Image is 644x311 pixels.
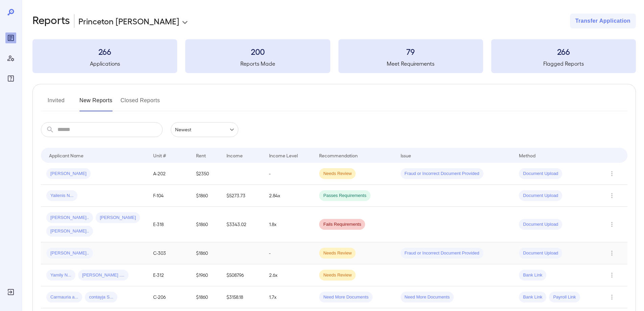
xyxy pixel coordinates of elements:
[148,185,191,207] td: F-104
[319,193,370,199] span: Passes Requirements
[519,151,535,159] div: Method
[221,185,264,207] td: $5273.73
[401,294,454,301] span: Need More Documents
[41,95,71,111] button: Invited
[46,171,91,177] span: [PERSON_NAME]
[148,163,191,185] td: A-202
[191,207,221,242] td: $1860
[606,168,617,179] button: Row Actions
[148,207,191,242] td: E-318
[221,264,264,286] td: $5087.96
[185,60,330,68] h5: Reports Made
[319,151,358,159] div: Recommendation
[226,151,243,159] div: Income
[32,14,70,28] h2: Reports
[264,264,314,286] td: 2.6x
[5,287,16,297] div: Log Out
[191,163,221,185] td: $2350
[46,294,82,301] span: Carmauria a...
[185,46,330,57] h3: 200
[264,286,314,308] td: 1.7x
[519,171,562,177] span: Document Upload
[171,122,238,137] div: Newest
[606,270,617,281] button: Row Actions
[78,272,128,279] span: [PERSON_NAME] ....
[570,14,636,28] button: Transfer Application
[491,60,636,68] h5: Flagged Reports
[46,250,93,257] span: [PERSON_NAME]..
[606,292,617,303] button: Row Actions
[519,221,562,228] span: Document Upload
[32,46,177,57] h3: 266
[338,60,483,68] h5: Meet Requirements
[519,250,562,257] span: Document Upload
[319,221,365,228] span: Fails Requirements
[401,151,411,159] div: Issue
[148,264,191,286] td: E-312
[32,60,177,68] h5: Applications
[269,151,298,159] div: Income Level
[319,171,356,177] span: Needs Review
[519,272,546,279] span: Bank Link
[401,250,483,257] span: Fraud or Incorrect Document Provided
[121,95,160,111] button: Closed Reports
[5,73,16,84] div: FAQ
[148,286,191,308] td: C-206
[401,171,483,177] span: Fraud or Incorrect Document Provided
[32,39,636,73] summary: 266Applications200Reports Made79Meet Requirements266Flagged Reports
[96,215,140,221] span: [PERSON_NAME]
[606,248,617,259] button: Row Actions
[85,294,117,301] span: contayja S...
[191,242,221,264] td: $1860
[606,190,617,201] button: Row Actions
[49,151,84,159] div: Applicant Name
[191,286,221,308] td: $1860
[264,242,314,264] td: -
[5,32,16,43] div: Reports
[153,151,166,159] div: Unit #
[196,151,207,159] div: Rent
[549,294,580,301] span: Payroll Link
[519,294,546,301] span: Bank Link
[606,219,617,230] button: Row Actions
[319,294,373,301] span: Need More Documents
[191,264,221,286] td: $1960
[79,95,113,111] button: New Reports
[264,185,314,207] td: 2.84x
[264,163,314,185] td: -
[148,242,191,264] td: C-303
[519,193,562,199] span: Document Upload
[264,207,314,242] td: 1.8x
[338,46,483,57] h3: 79
[319,250,356,257] span: Needs Review
[319,272,356,279] span: Needs Review
[191,185,221,207] td: $1860
[221,207,264,242] td: $3343.02
[78,16,179,26] p: Princeton [PERSON_NAME]
[221,286,264,308] td: $3158.18
[491,46,636,57] h3: 266
[46,193,77,199] span: Yailenis N...
[46,272,75,279] span: Yamily N...
[46,228,93,235] span: [PERSON_NAME]..
[5,53,16,64] div: Manage Users
[46,215,93,221] span: [PERSON_NAME]..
